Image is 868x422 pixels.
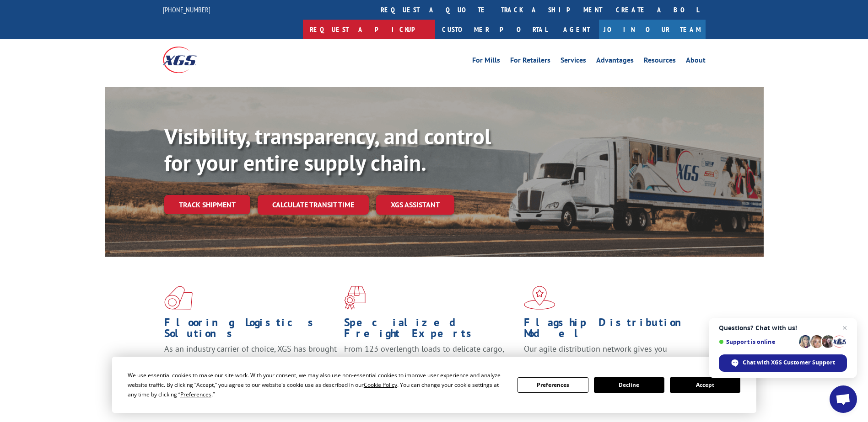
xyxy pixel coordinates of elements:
[258,195,369,215] a: Calculate transit time
[743,359,835,367] span: Chat with XGS Customer Support
[830,385,857,413] div: Open chat
[524,286,555,310] img: xgs-icon-flagship-distribution-model-red
[561,57,586,67] a: Services
[472,57,500,67] a: For Mills
[719,338,796,345] span: Support is online
[163,5,210,14] a: [PHONE_NUMBER]
[719,354,847,372] div: Chat with XGS Customer Support
[510,57,550,67] a: For Retailers
[719,324,847,332] span: Questions? Chat with us!
[164,317,337,343] h1: Flooring Logistics Solutions
[839,322,850,333] span: Close chat
[554,20,599,39] a: Agent
[164,343,337,376] span: As an industry carrier of choice, XGS has brought innovation and dedication to flooring logistics...
[644,57,676,67] a: Resources
[164,195,250,214] a: Track shipment
[164,122,491,177] b: Visibility, transparency, and control for your entire supply chain.
[112,357,756,413] div: Cookie Consent Prompt
[128,370,507,399] div: We use essential cookies to make our site work. With your consent, we may also use non-essential ...
[599,20,706,39] a: Join Our Team
[594,377,664,393] button: Decline
[524,343,692,365] span: Our agile distribution network gives you nationwide inventory management on demand.
[596,57,634,67] a: Advantages
[670,377,740,393] button: Accept
[164,286,193,310] img: xgs-icon-total-supply-chain-intelligence-red
[344,286,366,310] img: xgs-icon-focused-on-flooring-red
[686,57,706,67] a: About
[180,390,211,398] span: Preferences
[524,317,697,343] h1: Flagship Distribution Model
[344,317,517,343] h1: Specialized Freight Experts
[435,20,554,39] a: Customer Portal
[303,20,435,39] a: Request a pickup
[518,377,588,393] button: Preferences
[344,343,517,384] p: From 123 overlength loads to delicate cargo, our experienced staff knows the best way to move you...
[376,195,454,215] a: XGS ASSISTANT
[364,381,397,389] span: Cookie Policy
